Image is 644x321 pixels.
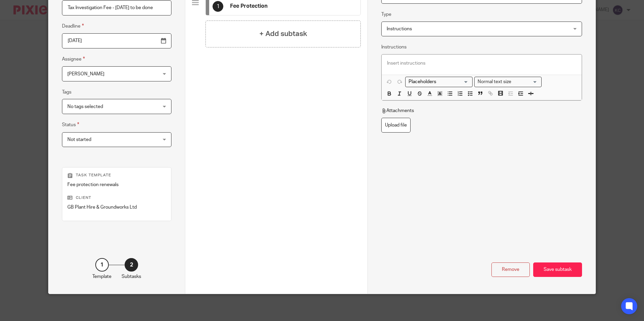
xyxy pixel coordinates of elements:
div: 2 [125,258,138,272]
span: [PERSON_NAME] [67,72,104,76]
span: No tags selected [67,104,103,109]
p: Template [92,273,111,280]
div: Save subtask [533,262,582,277]
label: Deadline [62,22,84,30]
span: Instructions [387,27,412,31]
span: Not started [67,137,91,142]
div: Remove [491,262,530,277]
input: Search for option [513,78,538,85]
h4: + Add subtask [259,29,307,39]
label: Upload file [381,118,411,133]
p: Fee protection renewals [67,181,166,188]
p: Subtasks [122,273,141,280]
input: Task name [62,0,171,15]
div: Placeholders [405,77,473,87]
label: Status [62,121,79,129]
div: Text styles [474,77,542,87]
div: Search for option [474,77,542,87]
span: Normal text size [476,78,513,85]
p: Client [67,195,166,201]
label: Assignee [62,55,85,63]
div: 1 [213,1,223,12]
div: 1 [95,258,109,272]
label: Tags [62,89,71,96]
label: Type [381,11,391,18]
div: Search for option [405,77,473,87]
p: Attachments [381,107,414,114]
p: GB Plant Hire & Groundworks Ltd [67,204,166,211]
h4: Fee Protection [230,3,267,10]
input: Pick a date [62,33,171,48]
input: Search for option [406,78,469,85]
label: Instructions [381,44,407,50]
p: Task template [67,173,166,178]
